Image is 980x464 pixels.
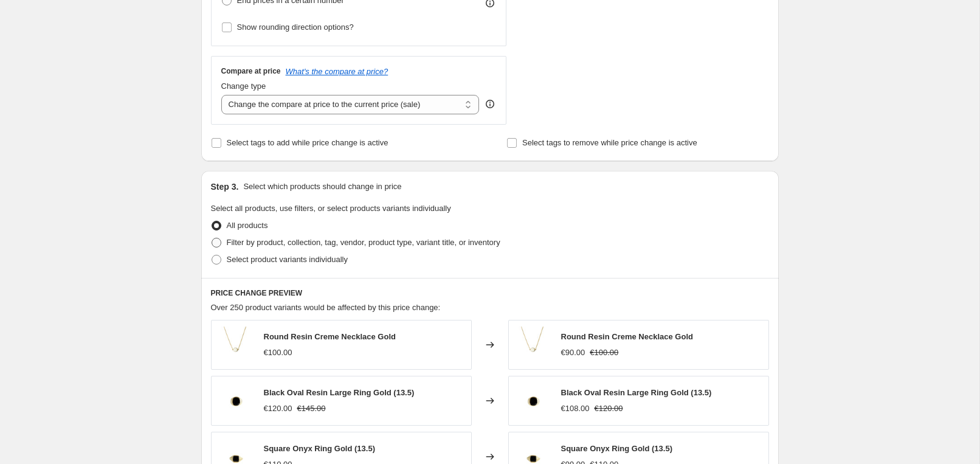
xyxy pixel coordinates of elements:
span: Select tags to remove while price change is active [522,138,697,147]
span: Select tags to add while price change is active [227,138,388,147]
strike: €100.00 [590,347,618,359]
h2: Step 3. [211,181,239,193]
div: €108.00 [561,403,590,415]
div: €100.00 [264,347,292,359]
button: What's the compare at price? [286,67,388,76]
span: Black Oval Resin Large Ring Gold (13.5) [264,388,415,397]
span: Over 250 product variants would be affected by this price change: [211,303,441,312]
strike: €145.00 [297,403,326,415]
span: Filter by product, collection, tag, vendor, product type, variant title, or inventory [227,238,500,247]
span: Round Resin Creme Necklace Gold [264,332,396,341]
img: MG_1498_80x.jpg [515,383,551,419]
span: Select all products, use filters, or select products variants individually [211,204,451,213]
div: €90.00 [561,347,585,359]
p: Select which products should change in price [243,181,401,193]
h6: PRICE CHANGE PREVIEW [211,288,769,298]
h3: Compare at price [221,66,281,76]
div: €120.00 [264,403,292,415]
span: Change type [221,81,266,91]
img: MG_1498_80x.jpg [218,383,254,419]
img: MG_1813_80x.jpg [218,327,254,363]
strike: €120.00 [595,403,623,415]
span: Round Resin Creme Necklace Gold [561,332,693,341]
div: help [484,98,496,110]
span: Select product variants individually [227,255,348,264]
span: All products [227,221,268,230]
span: Square Onyx Ring Gold (13.5) [561,444,672,453]
span: Square Onyx Ring Gold (13.5) [264,444,375,453]
span: Black Oval Resin Large Ring Gold (13.5) [561,388,712,397]
img: MG_1813_80x.jpg [515,327,551,363]
span: Show rounding direction options? [237,23,354,32]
